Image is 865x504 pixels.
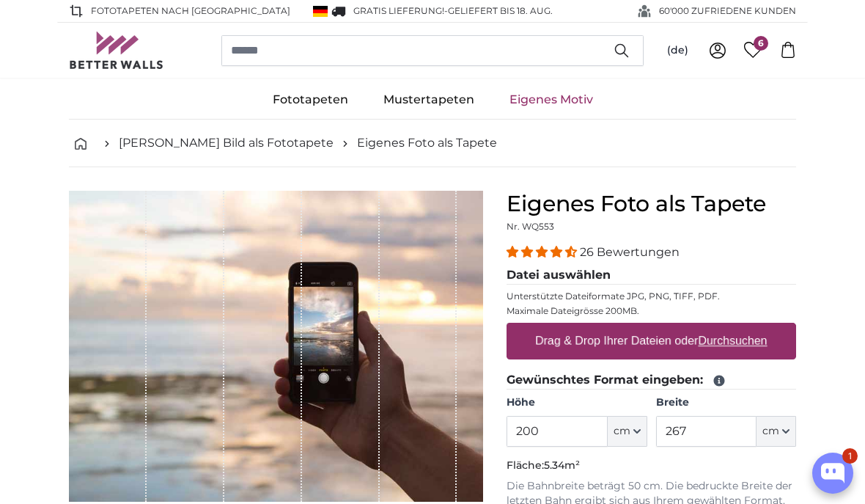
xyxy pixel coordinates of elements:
[69,120,796,167] nav: breadcrumbs
[659,4,796,18] span: 60'000 ZUFRIEDENE KUNDEN
[507,245,580,259] span: 4.54 stars
[507,191,796,217] h1: Eigenes Foto als Tapete
[507,291,796,302] p: Unterstützte Dateiformate JPG, PNG, TIFF, PDF.
[608,416,647,447] button: cm
[544,459,580,472] span: 5.34m²
[366,81,492,119] a: Mustertapeten
[313,6,328,17] img: Deutschland
[754,36,768,51] span: 6
[842,448,858,464] div: 1
[507,395,647,410] label: Höhe
[492,81,611,119] a: Eigenes Motiv
[580,245,680,259] span: 26 Bewertungen
[507,221,554,232] span: Nr. WQ553
[91,4,290,18] span: Fototapeten nach [GEOGRAPHIC_DATA]
[762,424,779,439] span: cm
[444,5,553,16] span: -
[614,424,630,439] span: cm
[448,5,553,16] span: Geliefert bis 18. Aug.
[357,134,497,152] a: Eigenes Foto als Tapete
[812,453,853,494] button: Open chatbox
[507,266,796,285] legend: Datei auswählen
[119,134,334,152] a: [PERSON_NAME] Bild als Fototapete
[69,32,164,69] img: Betterwalls
[353,5,444,16] span: GRATIS Lieferung!
[757,416,796,447] button: cm
[529,326,773,356] label: Drag & Drop Ihrer Dateien oder
[255,81,366,119] a: Fototapeten
[656,395,796,410] label: Breite
[507,459,796,473] p: Fläche:
[507,371,796,390] legend: Gewünschtes Format eingeben:
[699,335,768,347] u: Durchsuchen
[655,37,700,64] button: (de)
[507,305,796,317] p: Maximale Dateigrösse 200MB.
